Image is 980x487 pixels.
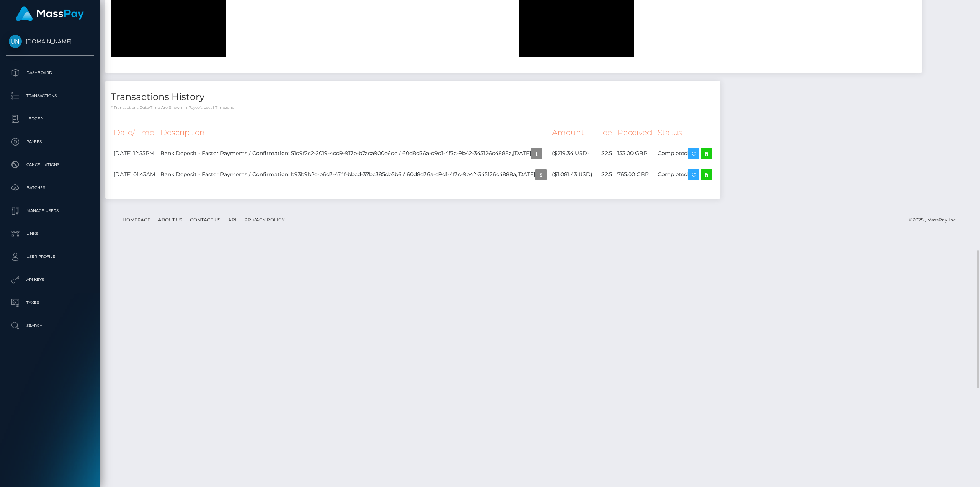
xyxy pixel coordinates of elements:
[158,143,549,164] td: Bank Deposit - Faster Payments / Confirmation: 51d9f2c2-2019-4cd9-917b-b7aca900c6de / 60d8d36a-d9...
[187,214,224,226] a: Contact Us
[615,164,655,185] td: 765.00 GBP
[9,35,22,48] img: Unlockt.me
[595,143,615,164] td: $2.5
[9,90,91,102] p: Transactions
[225,214,240,226] a: API
[549,143,595,164] td: ($219.34 USD)
[655,122,715,143] th: Status
[615,143,655,164] td: 153.00 GBP
[6,109,94,128] a: Ledger
[9,113,91,125] p: Ledger
[6,86,94,105] a: Transactions
[6,63,94,82] a: Dashboard
[655,143,715,164] td: Completed
[655,164,715,185] td: Completed
[6,316,94,335] a: Search
[6,270,94,289] a: API Keys
[6,247,94,266] a: User Profile
[595,122,615,143] th: Fee
[158,164,549,185] td: Bank Deposit - Faster Payments / Confirmation: b93b9b2c-b6d3-474f-bbcd-37bc385de5b6 / 60d8d36a-d9...
[6,132,94,151] a: Payees
[9,274,91,285] p: API Keys
[6,224,94,243] a: Links
[9,251,91,262] p: User Profile
[119,214,154,226] a: Homepage
[549,122,595,143] th: Amount
[9,297,91,308] p: Taxes
[111,164,158,185] td: [DATE] 01:43AM
[9,320,91,331] p: Search
[111,105,715,110] p: * Transactions date/time are shown in payee's local timezone
[111,143,158,164] td: [DATE] 12:55PM
[111,122,158,143] th: Date/Time
[6,201,94,220] a: Manage Users
[16,6,84,21] img: MassPay Logo
[549,164,595,185] td: ($1,081.43 USD)
[9,228,91,239] p: Links
[241,214,288,226] a: Privacy Policy
[909,216,963,224] div: © 2025 , MassPay Inc.
[9,67,91,79] p: Dashboard
[9,136,91,148] p: Payees
[6,178,94,197] a: Batches
[111,90,715,104] h4: Transactions History
[158,122,549,143] th: Description
[155,214,185,226] a: About Us
[9,159,91,171] p: Cancellations
[6,38,94,45] span: [DOMAIN_NAME]
[615,122,655,143] th: Received
[9,182,91,193] p: Batches
[6,293,94,312] a: Taxes
[595,164,615,185] td: $2.5
[9,205,91,216] p: Manage Users
[6,155,94,174] a: Cancellations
